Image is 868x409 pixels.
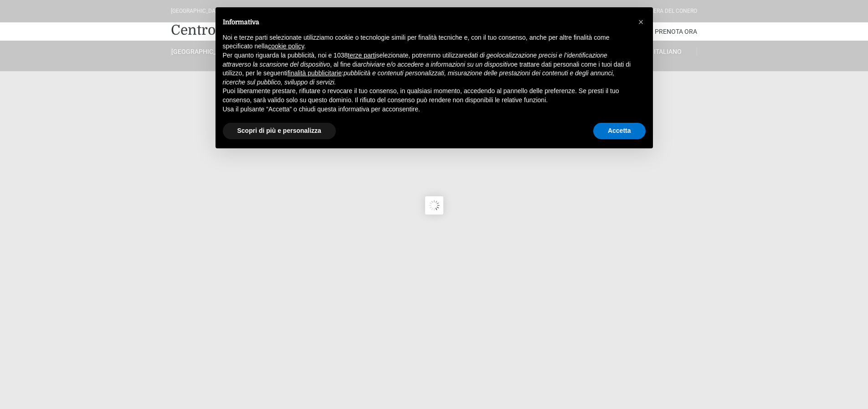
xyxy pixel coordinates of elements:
[288,69,342,78] button: finalità pubblicitarie
[223,18,631,26] h2: Informativa
[638,17,644,27] span: ×
[171,21,347,39] a: Centro Vacanze De Angelis
[171,7,223,16] div: [GEOGRAPHIC_DATA]
[223,33,631,51] p: Noi e terze parti selezionate utilizziamo cookie o tecnologie simili per finalità tecniche e, con...
[357,61,514,68] em: archiviare e/o accedere a informazioni su un dispositivo
[634,15,648,29] button: Chiudi questa informativa
[644,7,697,16] div: Riviera Del Conero
[223,105,631,114] p: Usa il pulsante “Accetta” o chiudi questa informativa per acconsentire.
[223,51,631,87] p: Per quanto riguarda la pubblicità, noi e 1038 selezionate, potremmo utilizzare , al fine di e tra...
[268,42,304,50] a: cookie policy
[654,48,682,55] span: Italiano
[223,123,336,139] button: Scopri di più e personalizza
[348,51,376,60] button: terze parti
[593,123,646,139] button: Accetta
[223,52,607,68] em: dati di geolocalizzazione precisi e l’identificazione attraverso la scansione del dispositivo
[223,87,631,105] p: Puoi liberamente prestare, rifiutare o revocare il tuo consenso, in qualsiasi momento, accedendo ...
[655,22,697,41] a: Prenota Ora
[223,69,615,86] em: pubblicità e contenuti personalizzati, misurazione delle prestazioni dei contenuti e degli annunc...
[639,47,697,56] a: Italiano
[171,47,229,56] a: [GEOGRAPHIC_DATA]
